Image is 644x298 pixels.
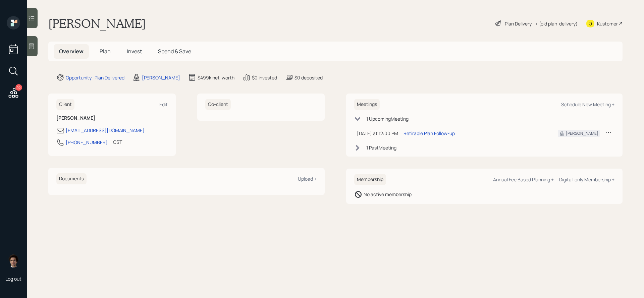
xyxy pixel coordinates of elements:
div: [PERSON_NAME] [566,130,598,136]
span: Invest [127,48,142,55]
span: Spend & Save [158,48,191,55]
div: Retirable Plan Follow-up [404,130,455,137]
span: Overview [59,48,84,55]
div: • (old plan-delivery) [535,20,578,27]
span: Plan [100,48,111,55]
div: [PHONE_NUMBER] [66,139,108,146]
h6: [PERSON_NAME] [56,115,168,121]
div: Log out [5,276,21,282]
div: $0 invested [252,74,277,81]
div: 1 Past Meeting [366,144,396,151]
div: Opportunity · Plan Delivered [66,74,124,81]
div: Schedule New Meeting + [561,101,614,108]
div: [DATE] at 12:00 PM [357,130,398,137]
div: Annual Fee Based Planning + [493,176,554,183]
div: Digital-only Membership + [559,176,614,183]
h6: Documents [56,173,87,184]
img: harrison-schaefer-headshot-2.png [7,254,20,267]
div: $0 deposited [294,74,323,81]
div: Plan Delivery [505,20,532,27]
div: CST [113,138,122,145]
div: $499k net-worth [198,74,234,81]
div: 1 Upcoming Meeting [366,115,409,122]
div: [EMAIL_ADDRESS][DOMAIN_NAME] [66,127,145,134]
h6: Meetings [354,99,380,110]
div: 10 [15,84,22,91]
div: Upload + [298,176,317,182]
div: Edit [159,101,168,108]
div: Kustomer [597,20,618,27]
h6: Membership [354,174,386,185]
div: No active membership [364,191,412,198]
h1: [PERSON_NAME] [48,16,146,31]
h6: Client [56,99,74,110]
h6: Co-client [205,99,231,110]
div: [PERSON_NAME] [142,74,180,81]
